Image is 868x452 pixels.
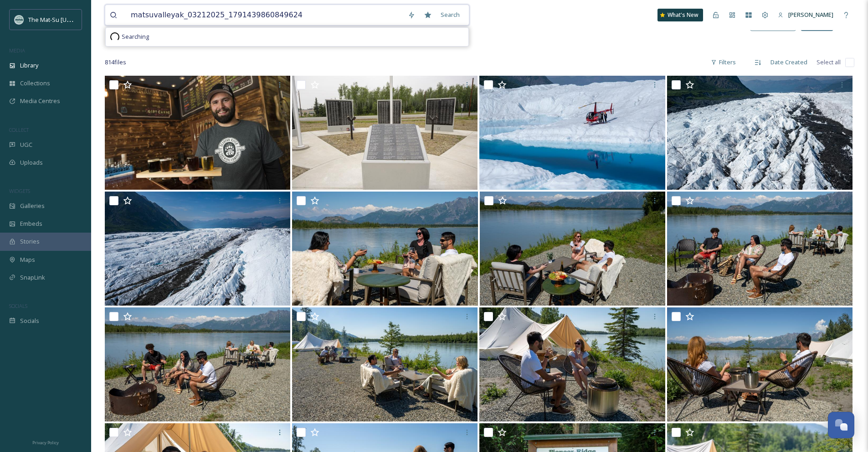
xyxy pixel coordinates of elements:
[479,307,665,421] img: Luxury Camping.jpg
[9,187,30,194] span: WIDGETS
[480,192,665,306] img: Luxury Camping.jpg
[9,47,25,54] span: MEDIA
[817,58,841,67] span: Select all
[828,412,854,438] button: Open Chat
[9,302,27,309] span: SOCIALS
[657,9,703,21] a: What's New
[15,15,24,24] img: Social_thumbnail.png
[20,97,60,105] span: Media Centres
[105,192,290,306] img: Matanuska Glacier.jpg
[667,76,853,190] img: Matanuska Glacier.jpg
[436,6,464,24] div: Search
[20,255,35,264] span: Maps
[9,126,29,133] span: COLLECT
[126,5,403,25] input: Search your library
[20,140,32,149] span: UGC
[479,76,665,190] img: Matanuska Glacier.jpg
[292,192,478,306] img: Luxury Camping.jpg
[667,307,853,421] img: Luxury Camping.jpg
[122,32,149,41] span: Searching
[105,307,290,421] img: Luxury Camping.jpg
[32,440,59,446] span: Privacy Policy
[20,317,39,325] span: Socials
[105,58,126,67] span: 814 file s
[20,273,45,282] span: SnapLink
[773,6,838,24] a: [PERSON_NAME]
[105,76,290,190] img: Bearpaw River Brewing Company.tif
[28,15,92,24] span: The Mat-Su [US_STATE]
[20,79,50,88] span: Collections
[20,202,45,210] span: Galleries
[706,53,740,71] div: Filters
[292,307,478,421] img: Luxury Camping.jpg
[667,192,853,306] img: Luxury Camping.jpg
[20,237,40,246] span: Stories
[20,219,42,228] span: Embeds
[292,76,478,190] img: Veterans Wall of Honor.tif
[766,53,812,71] div: Date Created
[32,436,59,447] a: Privacy Policy
[20,158,43,167] span: Uploads
[20,61,38,70] span: Library
[788,10,833,19] span: [PERSON_NAME]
